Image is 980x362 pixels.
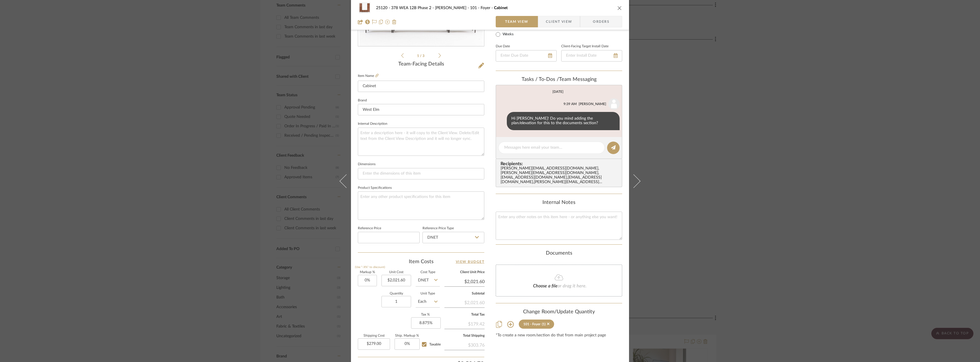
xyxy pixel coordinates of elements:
[422,54,425,58] span: 3
[561,45,609,48] label: Client-Facing Target Install Date
[496,77,622,83] div: team Messaging
[496,50,557,62] input: Enter Due Date
[395,334,420,337] label: Ship. Markup %
[496,200,622,206] div: Internal Notes
[416,292,440,295] label: Unit Type
[358,104,484,115] input: Enter Brand
[456,258,485,265] a: View Budget
[358,81,484,92] input: Enter Item Name
[496,45,510,48] label: Due Date
[546,16,572,27] span: Client View
[579,101,606,107] div: [PERSON_NAME]
[420,54,422,58] span: /
[358,227,381,230] label: Reference Price
[444,292,485,295] label: Subtotal
[533,284,558,288] span: Choose a file
[494,6,508,10] span: Cabinet
[381,292,411,295] label: Quantity
[608,98,620,110] img: user_avatar.png
[444,297,485,307] div: $2,021.60
[381,271,411,274] label: Unit Cost
[496,22,525,38] mat-radio-group: Select item type
[411,313,440,316] label: Tax %
[563,101,577,107] div: 9:39 AM
[507,112,620,130] div: Hi [PERSON_NAME]! Do you mind adding the plan/elevation for this to the documents section?
[358,99,367,102] label: Brand
[501,32,514,37] label: Weeks
[358,334,390,337] label: Shipping Cost
[417,54,420,58] span: 1
[552,90,563,94] div: [DATE]
[558,284,587,288] span: or drag it here.
[444,313,485,316] label: Total Tax
[501,161,620,166] span: Recipients:
[358,163,375,166] label: Dimensions
[522,77,559,82] span: Tasks / To-Dos /
[617,5,622,11] button: close
[470,6,494,10] span: 101 - Foyer
[444,339,485,350] div: $303.76
[523,322,540,326] div: 101 - Foyer
[358,73,379,78] label: Item Name
[358,187,392,189] label: Product Specifications
[542,322,546,326] div: (1)
[496,250,622,257] div: Documents
[587,16,616,27] span: Orders
[561,50,622,62] input: Enter Install Date
[496,309,622,315] div: Change Room/Update Quantity
[358,61,484,68] div: Team-Facing Details
[422,227,454,230] label: Reference Price Type
[444,271,485,274] label: Client Unit Price
[444,318,485,329] div: $179.42
[416,271,440,274] label: Cost Type
[358,168,484,179] input: Enter the dimensions of this item
[358,258,484,265] div: Item Costs
[429,343,441,346] span: Taxable
[376,6,470,10] span: 25120 - 378 WEA 12B Phase 2 - [PERSON_NAME]
[501,166,620,185] div: [PERSON_NAME][EMAIL_ADDRESS][DOMAIN_NAME] , [PERSON_NAME][EMAIL_ADDRESS][DOMAIN_NAME] , [EMAIL_AD...
[392,20,397,24] img: Remove from project
[358,122,387,125] label: Internal Description
[358,271,377,274] label: Markup %
[444,334,485,337] label: Total Shipping
[496,333,622,338] div: *To create a new room/section do that from main project page
[505,16,528,27] span: Team View
[358,2,371,14] img: 9628de8d-8e52-42d5-884c-746b97f63039_48x40.jpg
